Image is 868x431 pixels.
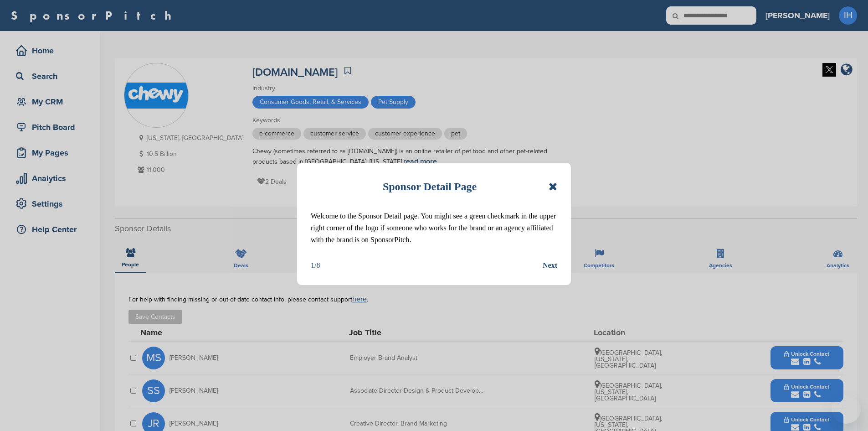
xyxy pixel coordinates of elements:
button: Next [543,260,557,271]
iframe: Button to launch messaging window [832,395,861,424]
div: 1/8 [311,260,320,271]
p: Welcome to the Sponsor Detail page. You might see a green checkmark in the upper right corner of ... [311,210,557,246]
h1: Sponsor Detail Page [383,177,477,197]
